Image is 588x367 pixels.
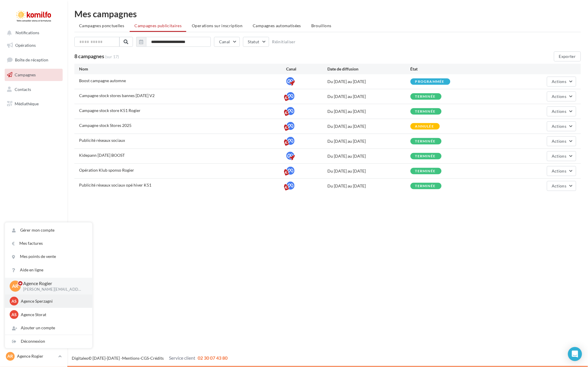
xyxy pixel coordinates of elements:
a: Gérer mon compte [5,224,92,237]
span: Actions [552,79,567,84]
span: (sur 17) [105,54,119,59]
span: Operations sur inscription [192,23,242,28]
button: Actions [547,121,576,131]
p: [PERSON_NAME][EMAIL_ADDRESS][DOMAIN_NAME] [23,287,83,292]
a: Boîte de réception [4,54,64,66]
a: Digitaleo [72,356,88,361]
span: Publicité réseaux sociaux opé hiver K51 [79,182,151,187]
span: Campagne stock store K51 Rogier [79,108,141,113]
button: Actions [547,136,576,146]
a: Mes factures [5,237,92,250]
div: Du [DATE] au [DATE] [328,108,411,114]
span: Campagnes [15,72,36,77]
div: terminée [415,95,436,99]
span: Actions [552,183,567,188]
div: programmée [415,80,445,84]
span: Notifications [16,30,39,35]
button: Actions [547,77,576,87]
span: AR [8,354,13,359]
span: Contacts [15,87,31,92]
div: Du [DATE] au [DATE] [328,183,411,189]
button: Actions [547,151,576,161]
span: Actions [552,154,567,158]
button: Actions [547,181,576,191]
button: Exporter [554,51,581,61]
div: Du [DATE] au [DATE] [328,138,411,144]
p: Agence Rogier [17,354,56,359]
span: AR [12,283,18,290]
a: Médiathèque [4,98,64,110]
span: Actions [552,109,567,114]
span: AS [11,312,17,318]
span: Boost campagne automne [79,78,126,83]
a: Crédits [150,356,164,361]
span: Kidepann janvier 2025 BOOST [79,153,125,158]
div: Nom [79,66,286,72]
p: Agence Sperzagni [21,298,85,304]
div: Canal [286,66,328,72]
div: terminée [415,139,436,143]
div: État [411,66,493,72]
a: AR Agence Rogier [5,351,63,362]
div: Du [DATE] au [DATE] [328,94,411,99]
span: Campagne stock stores bannes mai 2025 V2 [79,93,155,98]
span: 8 campagnes [74,53,104,59]
button: Canal [214,37,240,47]
span: Service client [169,355,195,361]
span: Actions [552,124,567,129]
span: AS [11,298,17,304]
div: terminée [415,169,436,173]
button: Réinitialiser [272,39,296,44]
div: Du [DATE] au [DATE] [328,168,411,174]
div: Date de diffusion [328,66,411,72]
button: Actions [547,92,576,101]
button: Actions [547,166,576,176]
p: Agence Rogier [23,280,83,287]
a: Campagnes [4,69,64,81]
div: Du [DATE] au [DATE] [328,123,411,129]
span: Campagnes ponctuelles [79,23,124,28]
span: 02 30 07 43 80 [198,355,228,361]
div: Du [DATE] au [DATE] [328,153,411,159]
span: Boîte de réception [15,57,48,62]
div: terminée [415,110,436,113]
button: Actions [547,106,576,116]
p: Agence Storat [21,312,85,318]
span: Opérations [15,43,36,48]
span: Médiathèque [15,101,39,106]
span: © [DATE]-[DATE] - - - [72,356,228,361]
div: Déconnexion [5,335,92,348]
div: Mes campagnes [74,9,581,18]
a: Mentions [122,356,139,361]
span: Publicité réseaux sociaux [79,138,125,143]
div: Ajouter un compte [5,321,92,335]
span: Actions [552,168,567,173]
div: terminée [415,154,436,158]
a: Mes points de vente [5,250,92,263]
div: Du [DATE] au [DATE] [328,79,411,85]
span: Opération Klub sponso Rogier [79,168,134,173]
a: CGS [141,356,149,361]
div: Open Intercom Messenger [568,347,582,361]
span: Brouillons [311,23,331,28]
a: Opérations [4,39,64,51]
a: Aide en ligne [5,263,92,277]
button: Statut [243,37,269,47]
div: annulée [415,125,434,128]
span: Actions [552,94,567,99]
a: Contacts [4,83,64,96]
div: terminée [415,184,436,188]
span: Campagne stock Stores 2025 [79,123,131,128]
span: Campagnes automatisées [253,23,301,28]
span: Actions [552,139,567,144]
